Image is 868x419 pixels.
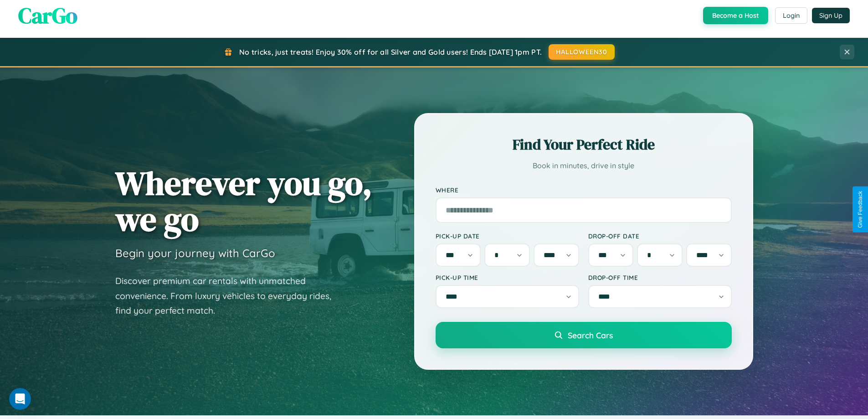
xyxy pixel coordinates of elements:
button: HALLOWEEN30 [549,44,615,60]
p: Discover premium car rentals with unmatched convenience. From luxury vehicles to everyday rides, ... [115,274,343,318]
span: Search Cars [568,330,613,340]
label: Pick-up Time [436,274,579,281]
iframe: Intercom live chat [9,388,31,410]
span: CarGo [18,0,77,31]
button: Search Cars [436,322,732,348]
button: Sign Up [812,8,850,23]
p: Book in minutes, drive in style [436,159,732,172]
label: Drop-off Date [588,232,732,240]
label: Drop-off Time [588,274,732,281]
button: Login [775,7,807,24]
span: No tricks, just treats! Enjoy 30% off for all Silver and Gold users! Ends [DATE] 1pm PT. [239,47,542,57]
h2: Find Your Perfect Ride [436,134,732,155]
button: Become a Host [703,7,768,24]
label: Pick-up Date [436,232,579,240]
div: Give Feedback [857,191,863,228]
label: Where [436,186,732,194]
h3: Begin your journey with CarGo [115,246,275,260]
h1: Wherever you go, we go [115,165,372,237]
